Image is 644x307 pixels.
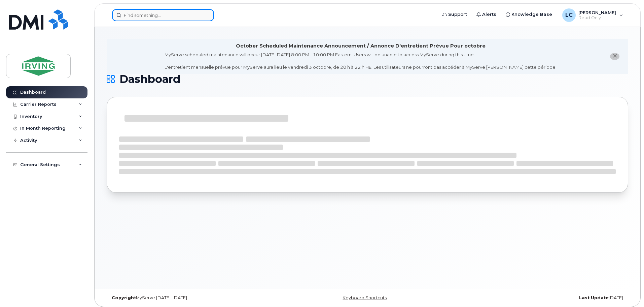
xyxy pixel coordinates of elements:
span: Dashboard [119,74,180,84]
div: [DATE] [454,295,628,301]
div: MyServe [DATE]–[DATE] [107,295,281,301]
div: MyServe scheduled maintenance will occur [DATE][DATE] 8:00 PM - 10:00 PM Eastern. Users will be u... [165,52,557,70]
div: October Scheduled Maintenance Announcement / Annonce D'entretient Prévue Pour octobre [236,42,486,50]
button: close notification [610,53,619,60]
strong: Copyright [112,295,136,300]
strong: Last Update [579,295,609,300]
a: Keyboard Shortcuts [343,295,387,300]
